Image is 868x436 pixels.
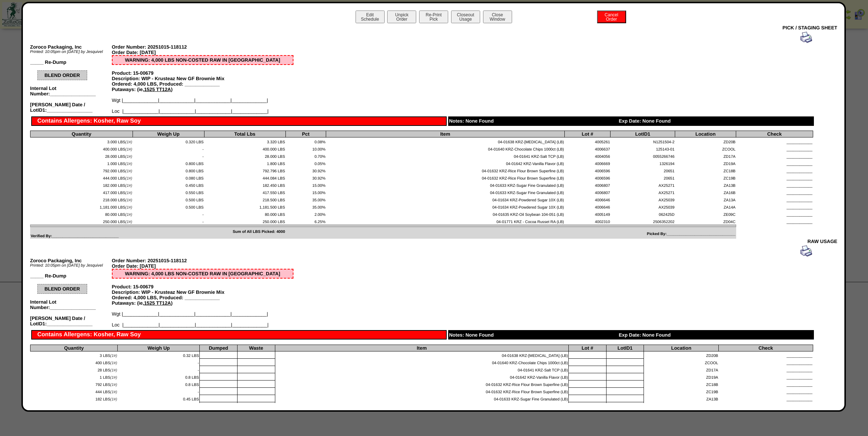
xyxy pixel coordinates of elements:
[112,263,293,269] div: Order Date: [DATE]
[611,131,675,137] th: LotID1
[204,203,285,210] td: 1,181.500 LBS
[611,152,675,159] td: 0055266746
[30,402,118,410] td: 417 LBS
[611,145,675,152] td: 125143-01
[30,159,133,166] td: 1.000 LBS
[719,402,813,410] td: ____________
[644,351,719,358] td: ZD20B
[326,131,565,137] th: Item
[564,152,611,159] td: 4004056
[611,174,675,181] td: 20651
[564,166,611,174] td: 4006596
[275,359,569,366] td: 04-01640 KRZ-Chocolate Chips 1000ct (LB)
[618,116,814,126] div: Exp Date: None Found
[144,87,171,92] u: 1525 TT12A
[719,359,813,366] td: ____________
[675,217,736,225] td: ZD04C
[112,284,293,289] div: Product: 15-00679
[133,181,204,188] td: 0.450 LBS
[125,155,132,159] span: (1#)
[125,191,132,195] span: (1#)
[611,217,675,225] td: 2506352202
[204,152,285,159] td: 28.000 LBS
[200,345,238,351] th: Dumped
[675,188,736,196] td: ZA16B
[285,188,326,196] td: 15.00%
[275,402,569,410] td: 04-01633 KRZ-Sugar Fine Granulated (LB)
[285,159,326,166] td: 0.05%
[736,217,813,225] td: ____________
[204,217,285,225] td: 250.000 LBS
[275,388,569,395] td: 04-01632 KRZ-Rice Flour Brown Superfine (LB)
[112,50,293,55] div: Order Date: [DATE]
[618,330,814,340] div: Exp Date: None Found
[719,395,813,402] td: ____________
[30,299,112,310] div: Internal Lot Number:_________________
[387,11,416,23] button: UnpickOrder
[125,176,132,181] span: (1#)
[204,174,285,181] td: 444.084 LBS
[611,196,675,203] td: AX25039
[30,395,118,402] td: 182 LBS
[564,217,611,225] td: 4002310
[644,388,719,395] td: ZC19B
[37,284,87,294] div: BLEND ORDER
[564,159,611,166] td: 4006669
[285,203,326,210] td: 35.00%
[133,159,204,166] td: 0.800 LBS
[285,145,326,152] td: 10.00%
[736,188,813,196] td: ____________
[204,210,285,217] td: 80.000 LBS
[118,373,200,381] td: 0.8 LBS
[30,181,133,188] td: 182.000 LBS
[285,181,326,188] td: 15.00%
[675,174,736,181] td: ZC19B
[110,354,117,358] span: (1#)
[30,59,112,65] div: _____ Re-Dump
[736,210,813,217] td: ____________
[30,359,118,366] td: 400 LBS
[326,210,565,217] td: 04-01635 KRZ-Oil Soybean 104-051 (LB)
[30,50,112,54] div: Printed: 10:05pm on [DATE] by Jesquivel
[110,361,117,365] span: (1#)
[736,203,813,210] td: ____________
[30,86,112,96] div: Internal Lot Number:_________________
[285,152,326,159] td: 0.70%
[736,181,813,188] td: ____________
[31,116,447,126] div: Contains Allergens: Kosher, Raw Soy
[326,174,565,181] td: 04-01632 KRZ-Rice Flour Brown Superfine (LB)
[483,11,512,23] button: CloseWindow
[30,188,133,196] td: 417.000 LBS
[644,359,719,366] td: ZCOOL
[204,145,285,152] td: 400.000 LBS
[275,395,569,402] td: 04-01633 KRZ-Sugar Fine Granulated (LB)
[125,213,132,217] span: (1#)
[133,152,204,159] td: -
[144,300,171,306] u: 1525 TT12A
[112,295,293,300] div: Ordered: 4,000 LBS, Produced: _____________
[564,210,611,217] td: 4005149
[675,181,736,188] td: ZA13B
[564,131,611,137] th: Lot #
[133,137,204,145] td: 0.320 LBS
[611,210,675,217] td: 062425D
[285,174,326,181] td: 30.92%
[30,381,118,388] td: 792 LBS
[112,311,293,328] div: Wgt |_____________|_____________|_____________|_____________| Loc |_____________|_____________|__...
[30,316,112,326] div: [PERSON_NAME] Date / LotID1:_________________
[644,402,719,410] td: ZA16B
[736,131,813,137] th: Check
[110,397,117,402] span: (1#)
[118,395,200,402] td: 0.45 LBS
[736,152,813,159] td: ____________
[133,131,204,137] th: Weigh Up
[30,152,133,159] td: 28.000 LBS
[204,196,285,203] td: 218.500 LBS
[30,137,133,145] td: 3.000 LBS
[112,258,293,263] div: Order Number: 20251015-118112
[30,273,112,279] div: _____ Re-Dump
[125,162,132,166] span: (1#)
[719,381,813,388] td: ____________
[419,11,448,23] button: Re-PrintPick
[326,152,565,159] td: 04-01641 KRZ-Salt TCP (LB)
